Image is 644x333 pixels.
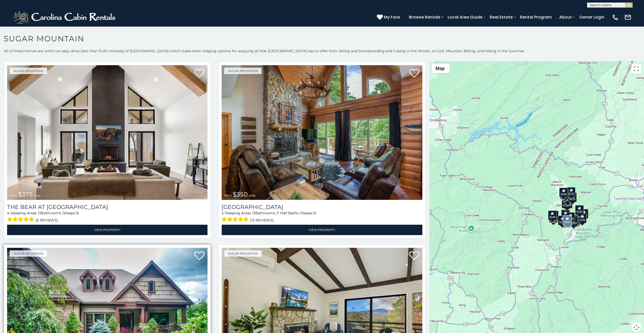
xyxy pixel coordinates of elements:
[517,13,554,22] a: Rental Program
[567,187,575,197] div: $225
[222,211,224,215] span: 5
[18,191,33,198] span: $375
[278,211,301,215] span: 1 Half Baths /
[572,215,580,225] div: $195
[377,14,401,21] a: My Favs
[563,215,572,225] div: $350
[561,210,570,220] div: $300
[7,65,207,200] a: The Bear At Sugar Mountain from $375 daily
[578,214,587,223] div: $190
[249,194,256,197] span: daily
[76,211,79,215] span: 12
[7,204,207,211] a: The Bear At [GEOGRAPHIC_DATA]
[194,251,204,261] a: Add to favorites
[10,68,47,74] a: Sugar Mountain
[250,217,274,223] span: (13 reviews)
[224,250,262,257] a: Sugar Mountain
[409,68,419,79] a: Add to favorites
[34,194,41,197] span: daily
[233,191,248,198] span: $350
[7,204,207,211] h3: The Bear At Sugar Mountain
[562,199,572,208] div: $1,095
[559,188,568,197] div: $240
[445,13,485,22] a: Local Area Guide
[10,250,47,257] a: Sugar Mountain
[384,14,400,20] span: My Favs
[35,217,58,223] span: (6 reviews)
[568,192,577,202] div: $125
[7,65,207,200] img: The Bear At Sugar Mountain
[577,13,607,22] a: Owner Login
[10,194,17,197] span: from
[548,211,556,220] div: $240
[560,190,569,199] div: $170
[222,225,422,235] a: View Property
[313,211,316,215] span: 12
[222,65,422,200] a: Grouse Moor Lodge from $350 daily
[580,209,588,219] div: $155
[487,13,515,22] a: Real Estate
[631,64,641,74] button: Toggle fullscreen view
[557,13,574,22] a: About
[624,14,631,21] img: mail-regular-white.png
[561,209,570,219] div: $190
[7,225,207,235] a: View Property
[409,251,419,261] a: Add to favorites
[575,205,584,215] div: $250
[222,204,422,211] h3: Grouse Moor Lodge
[222,211,422,223] div: Sleeping Areas / Bathrooms / Sleeps:
[224,194,232,197] span: from
[253,211,255,215] span: 3
[7,211,207,223] div: Sleeping Areas / Bathrooms / Sleeps:
[222,65,422,200] img: Grouse Moor Lodge
[194,68,204,79] a: Add to favorites
[566,212,575,222] div: $200
[7,211,9,215] span: 4
[406,13,443,22] a: Browse Rentals
[13,10,118,25] img: White-1-2.png
[39,211,41,215] span: 3
[222,204,422,211] a: [GEOGRAPHIC_DATA]
[558,216,567,225] div: $375
[432,64,450,73] button: Change map style
[612,14,619,21] img: phone-regular-white.png
[224,68,262,74] a: Sugar Mountain
[631,322,641,332] button: Map camera controls
[435,66,445,71] span: Map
